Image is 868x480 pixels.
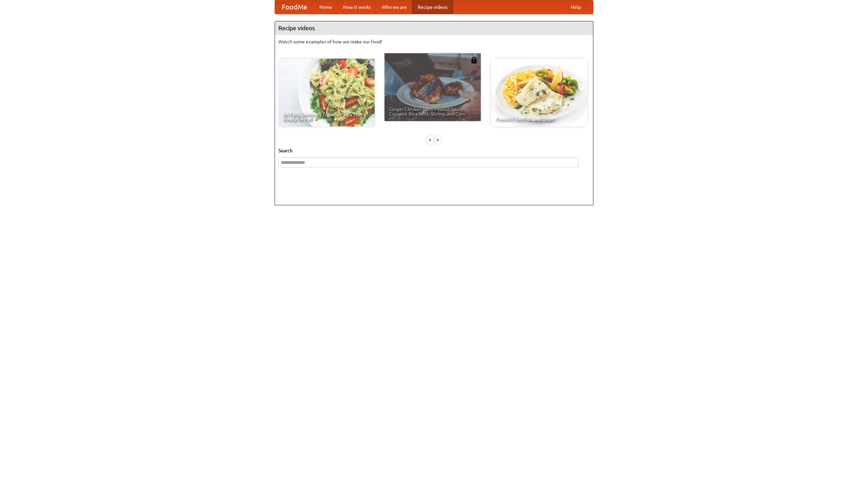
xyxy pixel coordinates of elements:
[412,0,453,14] a: Recipe videos
[338,0,376,14] a: How it works
[376,0,412,14] a: Who we are
[496,117,583,122] span: French Fries Fish and Chips
[565,0,586,14] a: Help
[283,112,370,122] span: An Easy, Summery Tomato Pasta That's Ready for Fall
[278,147,590,154] h5: Search
[427,135,433,144] div: «
[275,0,314,14] a: FoodMe
[314,0,338,14] a: Home
[435,135,441,144] div: »
[278,38,590,45] p: Watch some examples of how we make our food!
[278,59,375,127] a: An Easy, Summery Tomato Pasta That's Ready for Fall
[491,59,587,127] a: French Fries Fish and Chips
[275,21,593,35] h4: Recipe videos
[471,57,477,63] img: 483408.png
